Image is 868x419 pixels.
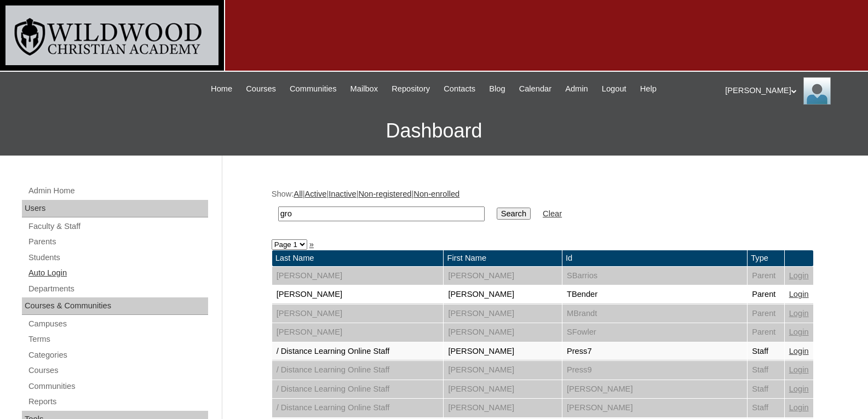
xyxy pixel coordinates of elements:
a: Login [789,328,809,336]
a: Login [789,290,809,299]
a: Clear [543,209,562,218]
a: Communities [27,380,208,393]
div: Courses & Communities [22,297,208,315]
td: SFowler [562,323,747,342]
a: Mailbox [345,83,384,95]
img: logo-white.png [5,5,219,65]
span: Repository [392,83,430,95]
td: SBarrios [562,267,747,285]
td: [PERSON_NAME] [272,267,444,285]
td: [PERSON_NAME] [444,342,561,361]
a: Home [205,83,238,95]
a: Active [304,190,326,198]
input: Search [497,208,531,220]
a: Auto Login [27,266,208,280]
a: Categories [27,348,208,362]
td: [PERSON_NAME] [444,305,561,323]
a: Reports [27,395,208,409]
td: First Name [444,250,561,266]
a: Login [789,384,809,393]
td: Type [748,250,784,266]
td: / Distance Learning Online Staff [272,399,444,417]
a: Admin Home [27,184,208,198]
span: Blog [489,83,505,95]
a: Login [789,365,809,374]
img: Jill Isaac [803,77,831,105]
div: [PERSON_NAME] [725,77,857,105]
a: Non-enrolled [413,190,459,198]
a: Repository [386,83,435,95]
span: Help [640,83,657,95]
td: / Distance Learning Online Staff [272,361,444,380]
a: Help [635,83,662,95]
span: Mailbox [350,83,378,95]
a: Blog [484,83,510,95]
td: [PERSON_NAME] [444,323,561,342]
a: Terms [27,332,208,346]
a: Admin [560,83,594,95]
a: Calendar [514,83,557,95]
td: Id [562,250,747,266]
td: MBrandt [562,305,747,323]
td: TBender [562,285,747,304]
input: Search [278,206,485,221]
a: » [309,240,314,249]
span: Admin [565,83,588,95]
td: Staff [748,342,784,361]
a: Courses [27,364,208,377]
div: Users [22,200,208,217]
td: [PERSON_NAME] [272,305,444,323]
td: [PERSON_NAME] [444,399,561,417]
td: [PERSON_NAME] [444,285,561,304]
td: Parent [748,305,784,323]
a: Login [789,347,809,355]
span: Logout [602,83,626,95]
a: Faculty & Staff [27,220,208,233]
td: [PERSON_NAME] [444,267,561,285]
a: Login [789,403,809,412]
td: Press9 [562,361,747,380]
td: Parent [748,267,784,285]
td: Press7 [562,342,747,361]
td: [PERSON_NAME] [272,323,444,342]
td: / Distance Learning Online Staff [272,342,444,361]
a: Login [789,271,809,280]
a: Parents [27,235,208,249]
a: Departments [27,282,208,296]
td: [PERSON_NAME] [562,380,747,399]
a: Inactive [329,190,357,198]
a: Contacts [438,83,481,95]
a: Communities [284,83,342,95]
td: [PERSON_NAME] [444,380,561,399]
td: Staff [748,361,784,380]
td: Staff [748,380,784,399]
span: Communities [290,83,337,95]
span: Contacts [444,83,475,95]
td: / Distance Learning Online Staff [272,380,444,399]
span: Courses [246,83,276,95]
a: Logout [596,83,632,95]
div: Show: | | | | [272,188,814,227]
a: Campuses [27,317,208,331]
td: [PERSON_NAME] [272,285,444,304]
a: Non-registered [359,190,412,198]
a: Students [27,251,208,265]
span: Calendar [519,83,551,95]
td: Parent [748,285,784,304]
td: [PERSON_NAME] [562,399,747,417]
td: Last Name [272,250,444,266]
a: All [294,190,302,198]
span: Home [211,83,232,95]
td: [PERSON_NAME] [444,361,561,380]
h3: Dashboard [5,106,863,156]
a: Courses [240,83,281,95]
td: Parent [748,323,784,342]
a: Login [789,309,809,318]
td: Staff [748,399,784,417]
